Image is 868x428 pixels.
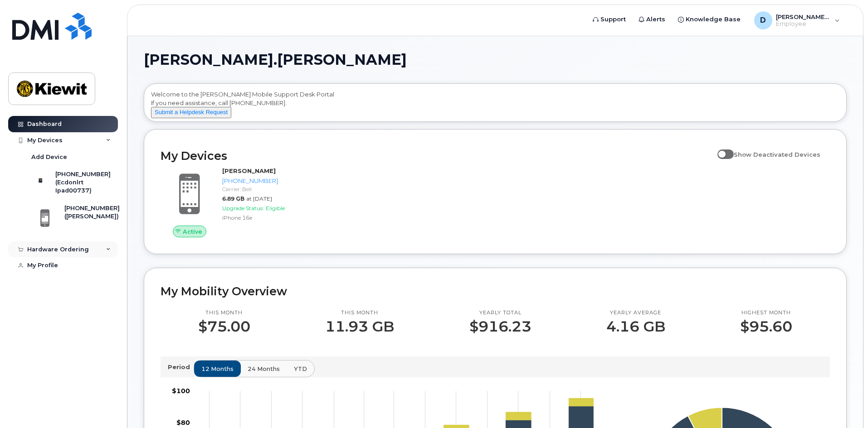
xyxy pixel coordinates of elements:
h2: My Mobility Overview [161,284,830,298]
tspan: $100 [172,387,190,395]
tspan: $80 [176,418,190,427]
span: 6.89 GB [222,195,244,202]
p: Highest month [740,309,792,317]
span: YTD [294,365,307,373]
span: Eligible [266,205,285,212]
p: $916.23 [469,318,532,335]
p: Period [168,363,194,371]
span: 24 months [248,365,280,373]
strong: [PERSON_NAME] [222,167,276,174]
span: Show Deactivated Devices [734,151,820,158]
input: Show Deactivated Devices [717,146,725,153]
div: Welcome to the [PERSON_NAME] Mobile Support Desk Portal If you need assistance, call [PHONE_NUMBER]. [151,90,839,118]
div: [PHONE_NUMBER] [222,177,316,185]
p: 4.16 GB [606,318,665,335]
a: Submit a Helpdesk Request [151,108,231,115]
p: This month [198,309,250,317]
button: Submit a Helpdesk Request [151,107,231,118]
p: Yearly average [606,309,665,317]
p: $75.00 [198,318,250,335]
p: 11.93 GB [325,318,394,335]
div: Carrier: Bell [222,185,316,193]
span: at [DATE] [246,195,272,202]
span: Upgrade Status: [222,205,264,212]
iframe: Messenger Launcher [829,389,861,421]
p: Yearly total [469,309,532,317]
p: $95.60 [740,318,792,335]
div: iPhone 16e [222,214,316,221]
span: [PERSON_NAME].[PERSON_NAME] [144,53,407,67]
p: This month [325,309,394,317]
span: Active [183,227,202,236]
h2: My Devices [161,149,713,163]
a: Active[PERSON_NAME][PHONE_NUMBER]Carrier: Bell6.89 GBat [DATE]Upgrade Status:EligibleiPhone 16e [161,167,320,237]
